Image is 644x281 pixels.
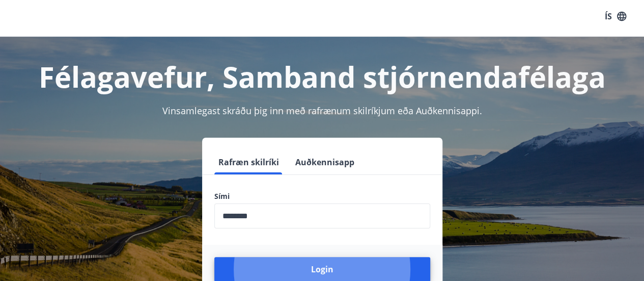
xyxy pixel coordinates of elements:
[162,105,482,117] span: Vinsamlegast skráðu þig inn með rafrænum skilríkjum eða Auðkennisappi.
[214,150,283,174] button: Rafræn skilríki
[291,150,358,174] button: Auðkennisapp
[599,7,632,25] button: ÍS
[12,57,632,96] h1: Félagavefur, Samband stjórnendafélaga
[214,191,430,201] label: Sími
